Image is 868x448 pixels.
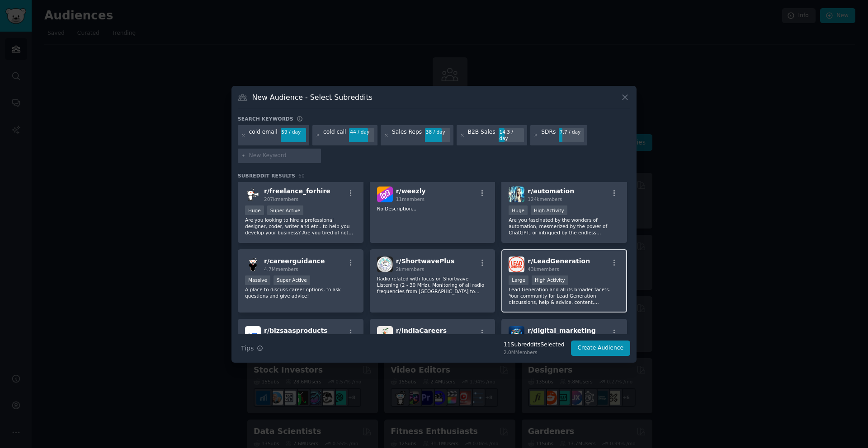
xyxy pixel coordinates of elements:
div: cold call [323,128,346,143]
div: Massive [245,275,270,285]
span: r/ ShortwavePlus [396,257,455,265]
span: 2k members [396,266,425,272]
span: r/ freelance_forhire [264,187,330,195]
div: 7.7 / day [559,128,584,136]
div: High Activity [531,205,567,215]
div: High Activity [532,275,568,285]
div: Huge [509,205,528,215]
div: 11 Subreddit s Selected [504,341,564,349]
div: cold email [249,128,278,143]
img: freelance_forhire [245,187,261,202]
p: Are you looking to hire a professional designer, coder, writer and etc.. to help you develop your... [245,217,356,236]
img: LeadGeneration [509,257,524,272]
div: Sales Reps [392,128,422,143]
div: 2.0M Members [504,349,564,355]
span: r/ IndiaCareers [396,327,447,334]
span: 124k members [528,196,562,202]
div: SDRs [541,128,556,143]
img: weezly [377,187,393,202]
img: digital_marketing [509,326,524,342]
img: bizsaasproducts [245,326,261,342]
p: Lead Generation and all its broader facets. Your community for Lead Generation discussions, help ... [509,286,620,305]
span: 43k members [528,266,559,272]
p: A place to discuss career options, to ask questions and give advice! [245,286,356,299]
div: Super Active [274,275,310,285]
span: r/ digital_marketing [528,327,595,334]
div: Large [509,275,528,285]
span: Subreddit Results [238,173,295,179]
span: r/ careerguidance [264,257,325,265]
span: 4.7M members [264,266,298,272]
div: 44 / day [349,128,374,136]
img: automation [509,187,524,202]
div: 38 / day [425,128,450,136]
img: careerguidance [245,257,261,272]
img: IndiaCareers [377,326,393,342]
span: r/ automation [528,187,574,195]
div: Super Active [267,205,304,215]
div: 14.3 / day [499,128,524,143]
h3: Search keywords [238,116,293,122]
span: r/ weezly [396,187,426,195]
p: Are you fascinated by the wonders of automation, mesmerized by the power of ChatGPT, or intrigued... [509,217,620,236]
input: New Keyword [249,152,318,160]
span: 11 members [396,196,425,202]
div: 59 / day [281,128,306,136]
div: Huge [245,205,264,215]
span: Tips [241,344,254,353]
span: 60 [298,173,305,178]
span: r/ bizsaasproducts [264,327,327,334]
button: Tips [238,341,266,356]
button: Create Audience [571,341,631,356]
div: B2B Sales [468,128,495,143]
p: Radio related with focus on Shortwave Listening (2 - 30 MHz). Monitoring of all radio frequencies... [377,275,488,294]
span: 207k members [264,196,298,202]
span: r/ LeadGeneration [528,257,590,265]
p: No Description... [377,205,488,212]
img: ShortwavePlus [377,257,393,272]
h3: New Audience - Select Subreddits [252,93,373,102]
